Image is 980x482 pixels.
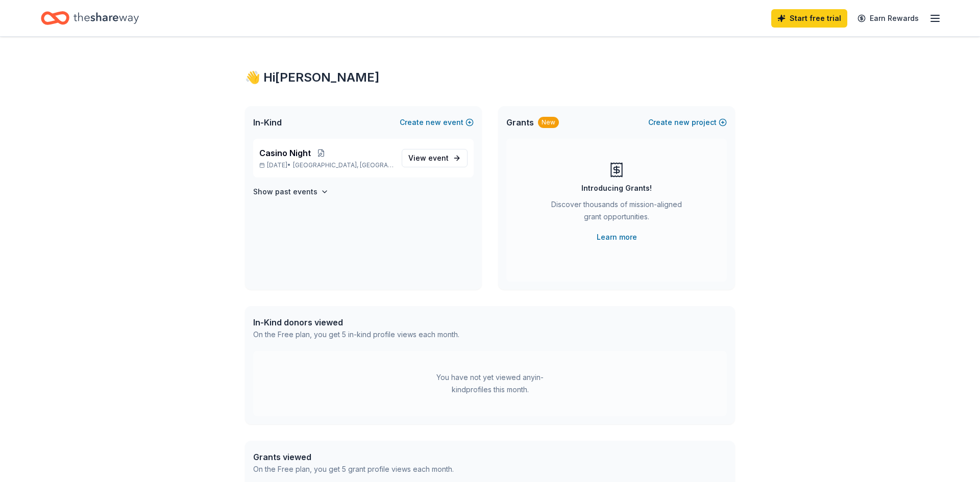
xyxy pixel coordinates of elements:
[408,152,449,164] span: View
[506,116,534,129] span: Grants
[674,116,690,129] span: new
[253,316,459,328] div: In-Kind donors viewed
[402,149,468,167] a: View event
[581,182,652,194] div: Introducing Grants!
[400,116,474,129] button: Createnewevent
[597,231,637,243] a: Learn more
[293,161,394,169] span: [GEOGRAPHIC_DATA], [GEOGRAPHIC_DATA]
[426,371,554,396] div: You have not yet viewed any in-kind profiles this month.
[259,161,394,169] p: [DATE] •
[771,9,847,28] a: Start free trial
[253,328,459,341] div: On the Free plan, you get 5 in-kind profile views each month.
[253,463,454,475] div: On the Free plan, you get 5 grant profile views each month.
[426,116,441,129] span: new
[253,186,317,198] h4: Show past events
[851,9,925,28] a: Earn Rewards
[245,69,735,86] div: 👋 Hi [PERSON_NAME]
[253,186,329,198] button: Show past events
[259,147,311,159] span: Casino Night
[547,198,686,227] div: Discover thousands of mission-aligned grant opportunities.
[538,117,559,128] div: New
[428,154,449,162] span: event
[41,6,139,30] a: Home
[253,116,282,129] span: In-Kind
[648,116,727,129] button: Createnewproject
[253,451,454,463] div: Grants viewed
